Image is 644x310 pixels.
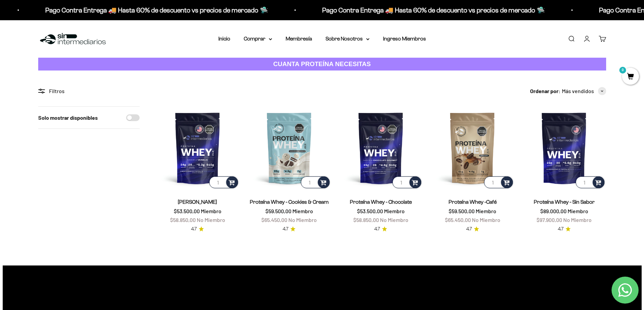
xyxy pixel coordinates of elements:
span: $65.450,00 [445,217,471,223]
a: 4.74.7 de 5.0 estrellas [374,225,387,233]
button: Más vendidos [562,87,606,95]
span: No Miembro [380,217,408,223]
span: 4.7 [466,225,472,233]
span: $53.500,00 [174,208,200,214]
a: 4.74.7 de 5.0 estrellas [466,225,479,233]
mark: 0 [619,66,627,74]
a: Proteína Whey - Cookies & Cream [250,199,329,205]
span: $58.850,00 [170,217,196,223]
span: 4.7 [283,225,288,233]
span: $58.850,00 [353,217,379,223]
span: 4.7 [558,225,564,233]
div: Filtros [38,87,140,95]
a: Inicio [218,36,230,41]
summary: Sobre Nosotros [326,34,369,43]
a: 4.74.7 de 5.0 estrellas [283,225,295,233]
span: $97.900,00 [536,217,562,223]
span: Miembro [568,208,588,214]
span: 4.7 [374,225,380,233]
span: $65.450,00 [261,217,287,223]
a: Proteína Whey -Café [449,199,497,205]
a: Proteína Whey - Sin Sabor [534,199,595,205]
a: Proteína Whey - Chocolate [350,199,412,205]
span: $59.500,00 [265,208,291,214]
span: Miembro [476,208,496,214]
a: Ingreso Miembros [383,36,426,41]
span: Ordenar por: [530,87,560,95]
p: Pago Contra Entrega 🚚 Hasta 60% de descuento vs precios de mercado 🛸 [44,5,266,16]
a: 4.74.7 de 5.0 estrellas [191,225,204,233]
span: No Miembro [472,217,500,223]
span: No Miembro [563,217,592,223]
strong: CUANTA PROTEÍNA NECESITAS [273,60,371,67]
a: 4.74.7 de 5.0 estrellas [558,225,571,233]
span: 4.7 [191,225,197,233]
a: Membresía [286,36,312,41]
span: No Miembro [197,217,225,223]
span: Miembro [201,208,221,214]
span: No Miembro [288,217,317,223]
span: Miembro [384,208,405,214]
summary: Comprar [244,34,272,43]
label: Solo mostrar disponibles [38,113,98,122]
span: $53.500,00 [357,208,383,214]
span: $89.000,00 [540,208,567,214]
p: Pago Contra Entrega 🚚 Hasta 60% de descuento vs precios de mercado 🛸 [320,5,543,16]
span: Miembro [292,208,313,214]
span: Más vendidos [562,87,594,95]
a: 0 [622,73,639,81]
a: [PERSON_NAME] [178,199,217,205]
span: $59.500,00 [449,208,475,214]
a: CUANTA PROTEÍNA NECESITAS [38,58,606,71]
